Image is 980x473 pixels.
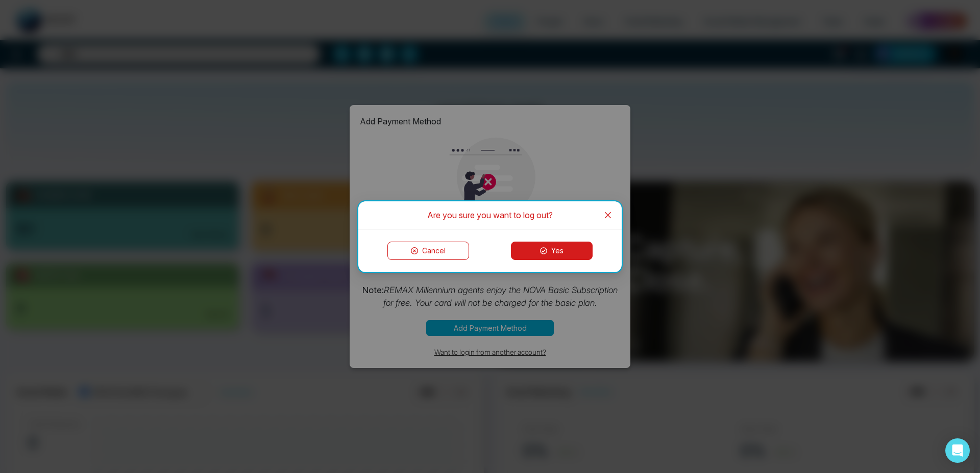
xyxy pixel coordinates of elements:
span: close [604,211,612,219]
button: Cancel [387,242,469,260]
div: Are you sure you want to log out? [371,209,609,221]
button: Close [594,201,622,229]
button: Yes [511,242,593,260]
div: Open Intercom Messenger [945,438,970,463]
